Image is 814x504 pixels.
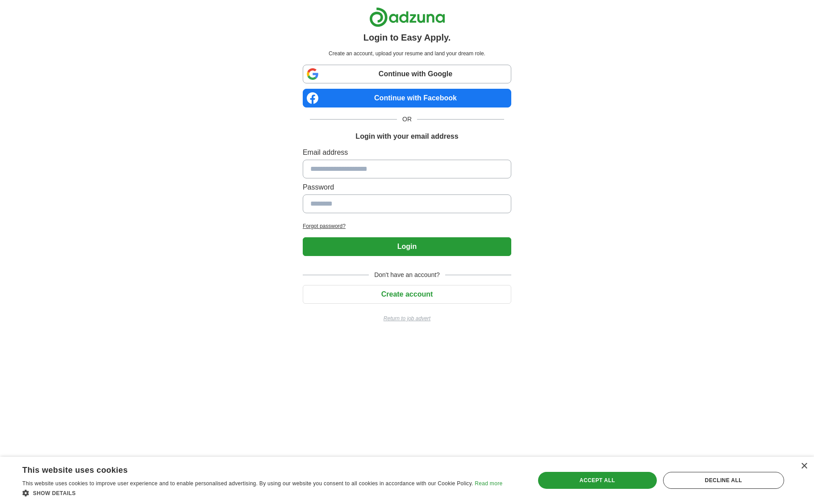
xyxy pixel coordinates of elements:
[22,488,502,497] div: Show details
[538,472,657,489] div: Accept all
[397,115,417,124] span: OR
[33,490,76,496] span: Show details
[22,462,480,475] div: This website uses cookies
[475,480,502,487] a: Read more, opens a new window
[303,314,511,322] a: Return to job advert
[303,147,511,158] label: Email address
[22,480,473,487] span: This website uses cookies to improve user experience and to enable personalised advertising. By u...
[303,89,511,107] a: Continue with Facebook
[305,50,509,58] p: Create an account, upload your resume and land your dream role.
[363,31,451,44] h1: Login to Easy Apply.
[663,472,785,489] div: Decline all
[303,222,511,230] a: Forgot password?
[369,7,445,27] img: Adzuna logo
[303,290,511,298] a: Create account
[801,463,807,470] div: Close
[369,270,445,280] span: Don't have an account?
[303,65,511,83] a: Continue with Google
[303,237,511,256] button: Login
[303,182,511,193] label: Password
[303,285,511,304] button: Create account
[355,131,458,142] h1: Login with your email address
